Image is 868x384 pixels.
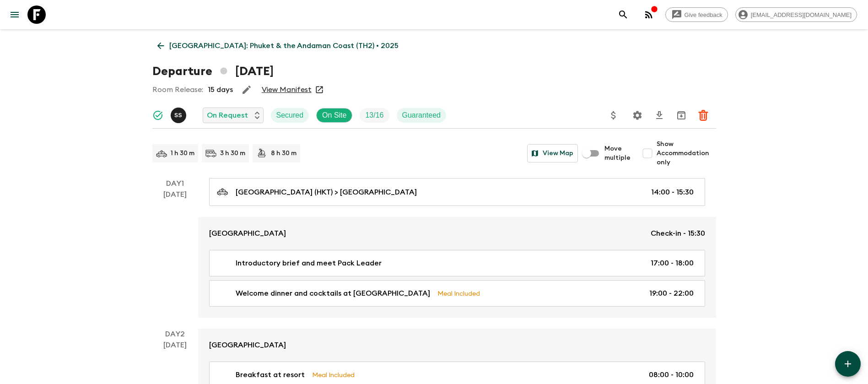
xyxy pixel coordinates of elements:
[163,189,187,318] div: [DATE]
[649,369,694,380] p: 08:00 - 10:00
[209,340,286,351] p: [GEOGRAPHIC_DATA]
[649,288,694,299] p: 19:00 - 22:00
[316,108,352,123] div: On Site
[746,11,857,18] span: [EMAIL_ADDRESS][DOMAIN_NAME]
[209,280,705,307] a: Welcome dinner and cocktails at [GEOGRAPHIC_DATA]Meal Included19:00 - 22:00
[152,178,198,189] p: Day 1
[198,217,716,250] a: [GEOGRAPHIC_DATA]Check-in - 15:30
[694,106,712,124] button: Delete
[152,84,203,95] p: Room Release:
[262,85,312,94] a: View Manifest
[198,329,716,362] a: [GEOGRAPHIC_DATA]
[657,140,716,167] span: Show Accommodation only
[735,7,857,22] div: [EMAIL_ADDRESS][DOMAIN_NAME]
[271,108,309,123] div: Secured
[271,149,297,158] p: 8 h 30 m
[171,149,194,158] p: 1 h 30 m
[604,106,623,124] button: Update Price, Early Bird Discount and Costs
[672,106,690,124] button: Archive (Completed, Cancelled or Unsynced Departures only)
[276,110,304,121] p: Secured
[365,110,383,121] p: 13 / 16
[679,11,728,18] span: Give feedback
[152,37,404,55] a: [GEOGRAPHIC_DATA]: Phuket & the Andaman Coast (TH2) • 2025
[5,5,24,24] button: menu
[209,228,286,239] p: [GEOGRAPHIC_DATA]
[207,110,248,121] p: On Request
[208,84,233,95] p: 15 days
[604,144,631,162] span: Move multiple
[236,187,417,198] p: [GEOGRAPHIC_DATA] (HKT) > [GEOGRAPHIC_DATA]
[174,112,182,119] p: S S
[152,329,198,340] p: Day 2
[322,110,346,121] p: On Site
[665,7,728,22] a: Give feedback
[169,40,399,51] p: [GEOGRAPHIC_DATA]: Phuket & the Andaman Coast (TH2) • 2025
[650,106,669,124] button: Download CSV
[236,258,382,269] p: Introductory brief and meet Pack Leader
[614,5,632,24] button: search adventures
[209,178,705,206] a: [GEOGRAPHIC_DATA] (HKT) > [GEOGRAPHIC_DATA]14:00 - 15:30
[527,144,578,162] button: View Map
[171,110,188,118] span: Sasivimol Suksamai
[651,228,705,239] p: Check-in - 15:30
[651,258,694,269] p: 17:00 - 18:00
[152,110,163,121] svg: Synced Successfully
[236,369,305,380] p: Breakfast at resort
[628,106,647,124] button: Settings
[402,110,441,121] p: Guaranteed
[152,62,274,81] h1: Departure [DATE]
[651,187,694,198] p: 14:00 - 15:30
[171,108,188,123] button: SS
[312,370,355,380] p: Meal Included
[236,288,430,299] p: Welcome dinner and cocktails at [GEOGRAPHIC_DATA]
[437,288,480,298] p: Meal Included
[220,149,245,158] p: 3 h 30 m
[209,250,705,276] a: Introductory brief and meet Pack Leader17:00 - 18:00
[360,108,389,123] div: Trip Fill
